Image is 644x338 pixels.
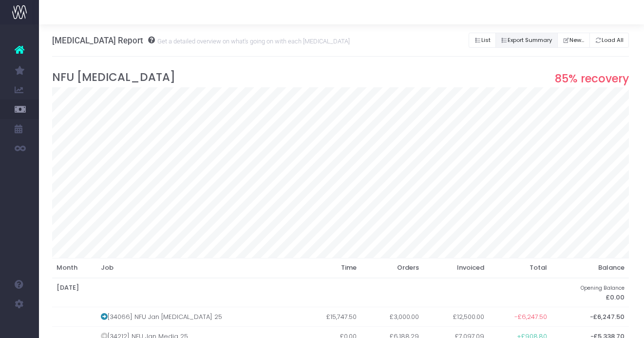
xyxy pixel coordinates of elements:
div: Button group with nested dropdown [469,30,629,50]
h3: [MEDICAL_DATA] Report [52,36,350,45]
td: £15,747.50 [297,307,361,327]
h3: NFU [MEDICAL_DATA] [52,71,629,84]
small: Opening Balance [581,283,625,292]
th: £0.00 [551,278,629,307]
td: [34066] NFU Jan [MEDICAL_DATA] 25 [96,307,297,327]
th: Job [96,258,297,278]
th: Total [489,258,551,278]
span: -£6,247.50 [514,312,547,322]
th: [DATE] [52,278,552,307]
td: £12,500.00 [424,307,489,327]
span: 85% recovery [555,70,629,87]
img: images/default_profile_image.png [12,318,27,333]
button: New... [557,33,590,48]
button: List [469,33,496,48]
th: -£6,247.50 [551,307,629,327]
th: Month [52,258,96,278]
td: £3,000.00 [361,307,423,327]
th: Balance [551,258,629,278]
th: Orders [361,258,423,278]
small: Get a detailed overview on what's going on with each [MEDICAL_DATA] [155,36,350,45]
th: Invoiced [424,258,489,278]
th: Time [297,258,361,278]
button: Load All [589,33,629,48]
button: Export Summary [495,33,558,48]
